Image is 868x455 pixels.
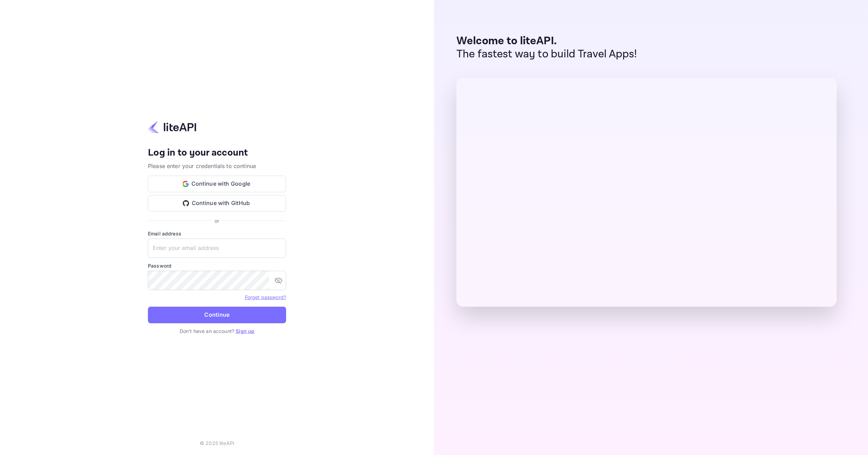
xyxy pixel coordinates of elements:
[148,147,286,159] h4: Log in to your account
[200,439,234,447] p: © 2025 liteAPI
[148,327,286,335] p: Don't have an account?
[456,78,837,307] img: liteAPI Dashboard Preview
[148,262,286,269] label: Password
[148,120,196,134] img: liteapi
[148,230,286,237] label: Email address
[236,328,254,334] a: Sign up
[456,48,637,61] p: The fastest way to build Travel Apps!
[148,239,286,258] input: Enter your email address
[456,35,637,48] p: Welcome to liteAPI.
[148,176,286,192] button: Continue with Google
[215,217,219,224] p: or
[245,294,286,300] a: Forget password?
[148,162,286,170] p: Please enter your credentials to continue
[148,307,286,323] button: Continue
[245,294,286,300] a: Forget password?
[272,273,285,287] button: toggle password visibility
[148,195,286,212] button: Continue with GitHub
